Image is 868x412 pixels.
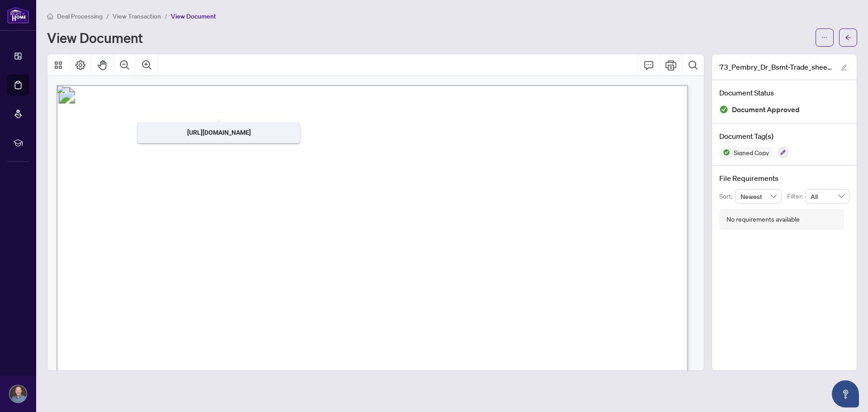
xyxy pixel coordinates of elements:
span: Signed Copy [730,149,773,156]
h1: View Document [47,30,143,45]
li: / [106,11,109,21]
span: View Transaction [113,12,161,20]
img: logo [7,7,29,24]
span: edit [841,64,847,71]
p: Filter: [787,191,805,201]
span: arrow-left [845,34,851,41]
img: Document Status [719,105,728,114]
img: Profile Icon [9,385,27,403]
span: Document Approved [732,104,800,116]
div: No requirements available [726,214,800,224]
span: Newest [741,189,777,203]
li: / [165,11,167,21]
p: Sort: [719,191,735,201]
span: 73_Pembry_Dr_Bsmt-Trade_sheet-[PERSON_NAME].pdf [719,62,832,72]
img: Status Icon [719,147,730,158]
span: View Document [171,12,216,20]
h4: Document Status [719,87,849,98]
button: Open asap [832,380,859,407]
span: ellipsis [821,34,828,41]
span: Deal Processing [57,12,103,20]
h4: Document Tag(s) [719,131,849,142]
span: All [811,189,844,203]
h4: File Requirements [719,173,849,184]
span: home [47,13,53,19]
